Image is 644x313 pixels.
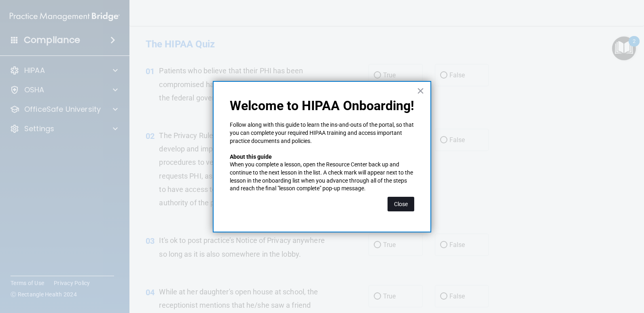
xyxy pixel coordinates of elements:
p: When you complete a lesson, open the Resource Center back up and continue to the next lesson in t... [230,161,414,192]
p: Welcome to HIPAA Onboarding! [230,98,414,113]
button: Close [388,197,414,211]
button: Close [417,84,424,97]
p: Follow along with this guide to learn the ins-and-outs of the portal, so that you can complete yo... [230,121,414,145]
iframe: Drift Widget Chat Controller [604,257,634,288]
strong: About this guide [230,153,272,160]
